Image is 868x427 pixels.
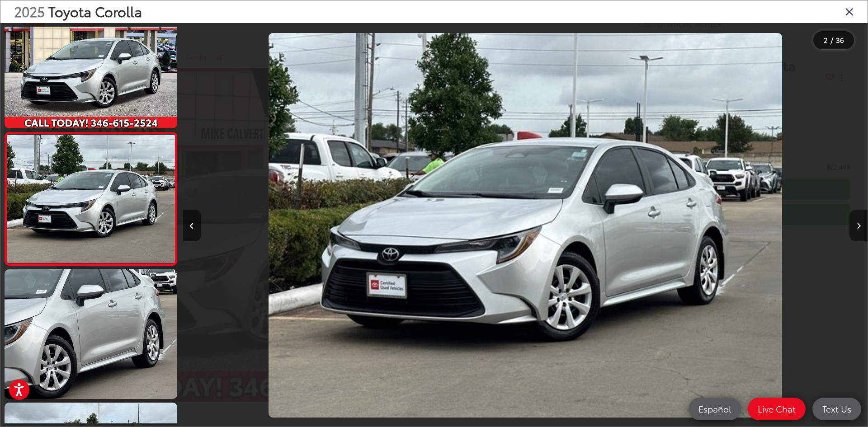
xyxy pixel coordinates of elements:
img: 2025 Toyota Corolla LE [3,268,179,400]
span: / [830,37,834,43]
a: Español [689,398,741,420]
span: 36 [836,35,844,45]
button: Next image [849,210,868,241]
img: 2025 Toyota Corolla LE [269,33,782,418]
span: 2025 [14,1,45,21]
span: 2 [824,35,828,45]
a: Text Us [812,398,861,420]
span: Live Chat [753,403,800,414]
button: Previous image [183,210,201,241]
i: Close gallery [845,5,854,17]
span: Text Us [818,403,856,414]
div: 2025 Toyota Corolla LE 1 [183,33,868,418]
span: Toyota Corolla [48,1,142,21]
a: Live Chat [748,398,806,420]
img: 2025 Toyota Corolla LE [5,135,176,263]
span: Español [694,403,736,414]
